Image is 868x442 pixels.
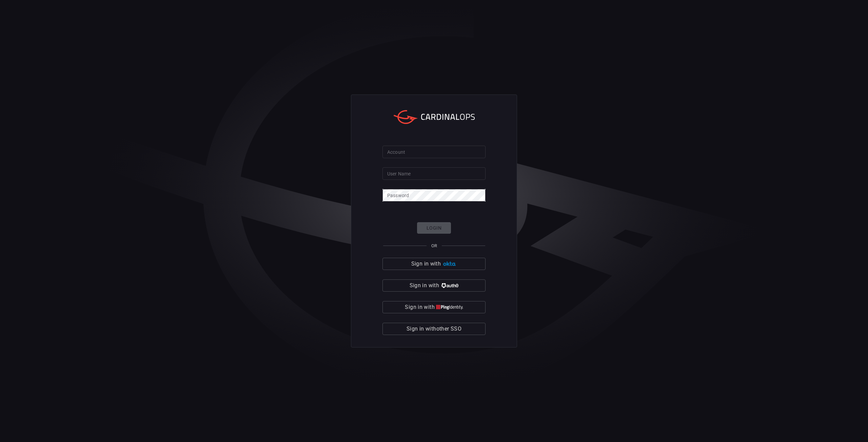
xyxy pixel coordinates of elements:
[382,279,486,292] button: Sign in with
[382,167,486,180] input: Type your user name
[407,324,461,334] span: Sign in with other SSO
[410,281,439,290] span: Sign in with
[431,243,437,248] span: OR
[405,302,434,312] span: Sign in with
[442,261,457,267] img: Ad5vKXme8s1CQAAAABJRU5ErkJggg==
[382,301,486,313] button: Sign in with
[411,259,441,269] span: Sign in with
[440,283,458,288] img: vP8Hhh4KuCH8AavWKdZY7RZgAAAAASUVORK5CYII=
[436,305,463,310] img: quu4iresuhQAAAABJRU5ErkJggg==
[382,323,486,335] button: Sign in withother SSO
[382,146,486,158] input: Type your account
[382,258,486,270] button: Sign in with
